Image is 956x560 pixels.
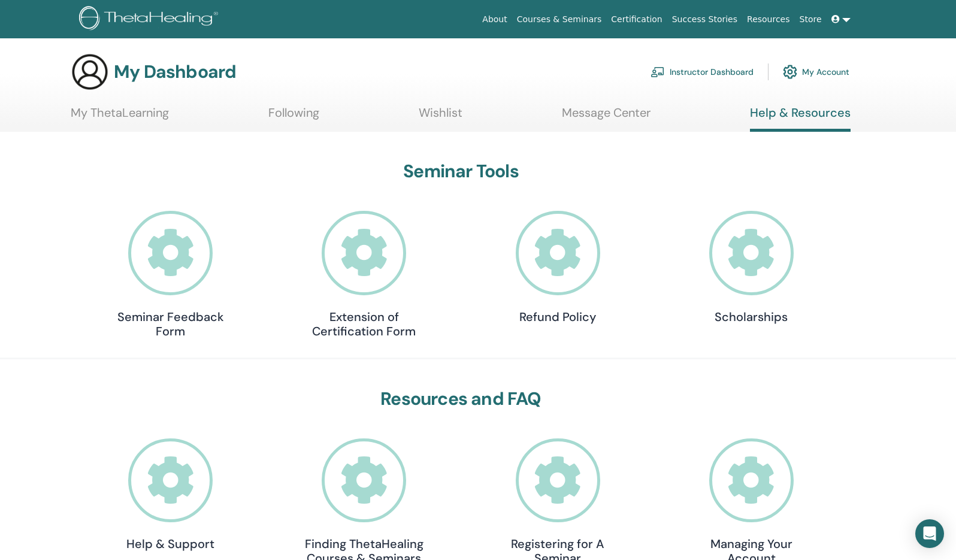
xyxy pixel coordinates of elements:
a: Scholarships [691,211,811,324]
a: About [477,8,512,31]
a: Resources [742,8,795,31]
a: Instructor Dashboard [651,59,754,85]
a: Help & Resources [750,105,851,132]
a: Success Stories [667,8,742,31]
img: generic-user-icon.jpg [71,53,109,91]
h4: Scholarships [691,310,811,324]
h4: Seminar Feedback Form [111,310,231,338]
img: logo.png [79,6,222,33]
a: Wishlist [419,105,462,129]
h3: Seminar Tools [111,161,812,182]
a: Following [268,105,319,129]
img: chalkboard-teacher.svg [651,66,665,77]
a: Message Center [562,105,651,129]
a: Extension of Certification Form [304,211,424,338]
img: cog.svg [783,62,797,82]
a: Courses & Seminars [512,8,607,31]
h4: Refund Policy [498,310,618,324]
h3: My Dashboard [114,61,236,83]
a: Refund Policy [498,211,618,324]
a: My Account [783,59,849,85]
h4: Help & Support [111,537,231,551]
a: Seminar Feedback Form [111,211,231,338]
h4: Extension of Certification Form [304,310,424,338]
a: Help & Support [111,438,231,552]
div: Open Intercom Messenger [915,519,944,548]
a: Certification [606,8,667,31]
a: Store [795,8,827,31]
h3: Resources and FAQ [111,388,812,410]
a: My ThetaLearning [71,105,169,129]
